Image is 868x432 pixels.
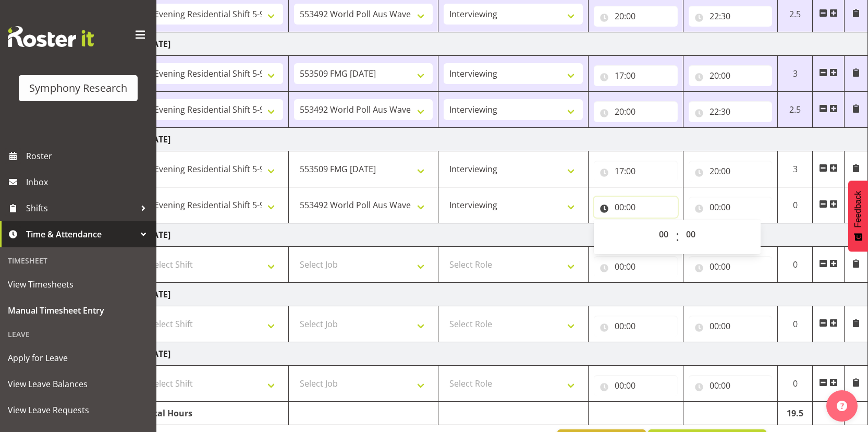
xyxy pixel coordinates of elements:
[139,223,868,247] td: [DATE]
[778,56,813,92] td: 3
[689,161,773,182] input: Click to select...
[594,101,678,122] input: Click to select...
[837,401,847,411] img: help-xxl-2.png
[3,397,154,423] a: View Leave Requests
[594,316,678,337] input: Click to select...
[594,197,678,218] input: Click to select...
[689,316,773,337] input: Click to select...
[594,65,678,86] input: Click to select...
[8,277,149,292] span: View Timesheets
[778,306,813,342] td: 0
[689,197,773,218] input: Click to select...
[853,191,863,227] span: Feedback
[689,375,773,396] input: Click to select...
[3,323,154,345] div: Leave
[778,92,813,128] td: 2.5
[139,402,289,425] td: Total Hours
[3,345,154,371] a: Apply for Leave
[848,181,868,251] button: Feedback - Show survey
[778,402,813,425] td: 19.5
[594,6,678,27] input: Click to select...
[8,303,149,318] span: Manual Timesheet Entry
[139,32,868,56] td: [DATE]
[689,6,773,27] input: Click to select...
[8,402,149,418] span: View Leave Requests
[778,187,813,223] td: 0
[594,375,678,396] input: Click to select...
[139,342,868,366] td: [DATE]
[3,271,154,297] a: View Timesheets
[689,256,773,277] input: Click to select...
[689,101,773,122] input: Click to select...
[26,226,136,242] span: Time & Attendance
[29,80,127,96] div: Symphony Research
[8,376,149,392] span: View Leave Balances
[139,128,868,151] td: [DATE]
[594,256,678,277] input: Click to select...
[8,350,149,366] span: Apply for Leave
[778,151,813,187] td: 3
[778,247,813,283] td: 0
[139,283,868,306] td: [DATE]
[26,148,151,164] span: Roster
[676,224,679,250] span: :
[778,366,813,402] td: 0
[26,200,136,216] span: Shifts
[26,174,151,190] span: Inbox
[8,26,94,47] img: Rosterit website logo
[594,161,678,182] input: Click to select...
[3,297,154,323] a: Manual Timesheet Entry
[3,371,154,397] a: View Leave Balances
[3,250,154,271] div: Timesheet
[689,65,773,86] input: Click to select...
